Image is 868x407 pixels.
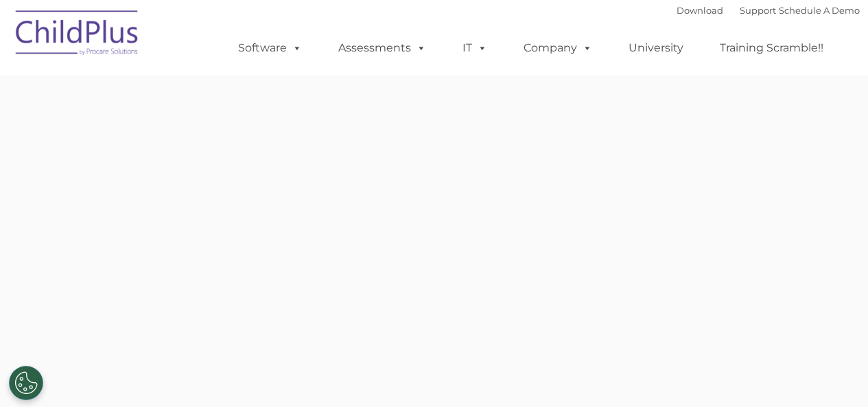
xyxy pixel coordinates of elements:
a: Assessments [325,34,440,62]
font: | [677,5,860,16]
a: IT [449,34,501,62]
button: Cookies Settings [9,366,43,400]
img: ChildPlus by Procare Solutions [9,1,146,69]
a: University [615,34,697,62]
a: Training Scramble!! [706,34,837,62]
a: Schedule A Demo [779,5,860,16]
a: Download [677,5,723,16]
a: Support [740,5,776,16]
a: Company [510,34,606,62]
a: Software [224,34,316,62]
